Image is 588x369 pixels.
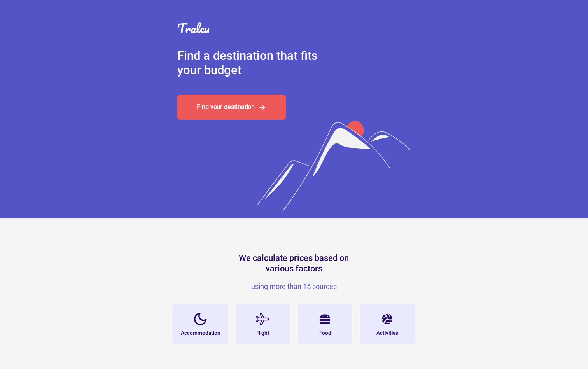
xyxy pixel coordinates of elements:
div: Flight [256,331,269,336]
div: using more than 15 sources [236,283,352,290]
div: We calculate prices based on various factors [236,253,352,274]
div: Accommodation [181,331,220,336]
div: Activities [376,331,398,336]
div: Find your destination [197,104,255,110]
div: Find a destination that fits your budget [177,49,331,77]
a: Tralcu [177,19,210,37]
a: Find your destination [177,95,286,120]
div: Food [319,331,331,336]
